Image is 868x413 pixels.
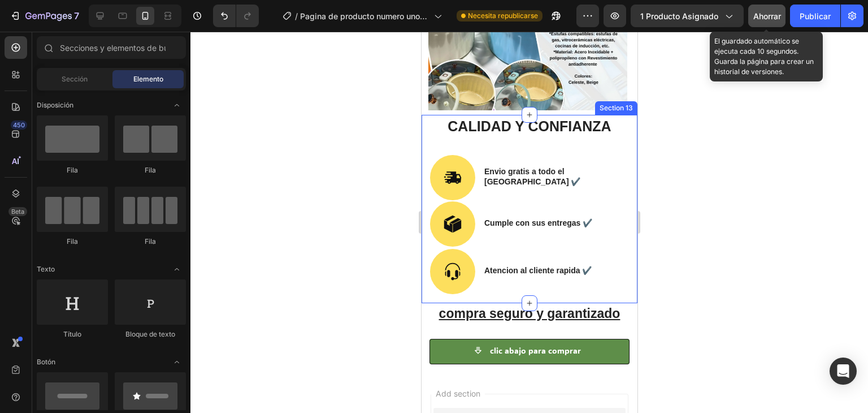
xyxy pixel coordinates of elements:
[37,101,73,109] font: Disposición
[168,260,186,278] span: Abrir con palanca
[830,358,857,385] div: Abrir Intercom Messenger
[125,330,175,338] font: Bloque de texto
[468,11,538,20] font: Necesita republicarse
[67,237,78,246] font: Fila
[37,265,55,273] font: Texto
[168,353,186,371] span: Abrir con palanca
[800,11,831,21] font: Publicar
[631,5,744,27] button: 1 producto asignado
[67,166,78,174] font: Fila
[63,330,81,338] font: Título
[11,208,24,216] font: Beta
[37,358,55,366] font: Botón
[640,11,718,21] font: 1 producto asignado
[422,32,637,413] iframe: Área de diseño
[37,36,186,59] input: Secciones y elementos de búsqueda
[753,11,781,21] font: Ahorrar
[62,75,88,83] font: Sección
[168,96,186,114] span: Abrir con palanca
[5,5,84,27] button: 7
[300,11,428,33] font: Pagina de producto numero uno-23-08-2025
[213,5,259,27] div: Deshacer/Rehacer
[74,10,79,21] font: 7
[74,381,142,393] div: Choose templates
[145,166,156,174] font: Fila
[145,237,156,246] font: Fila
[133,75,163,83] font: Elemento
[295,11,298,21] font: /
[748,5,785,27] button: Ahorrar
[13,121,25,129] font: 450
[790,5,840,27] button: Publicar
